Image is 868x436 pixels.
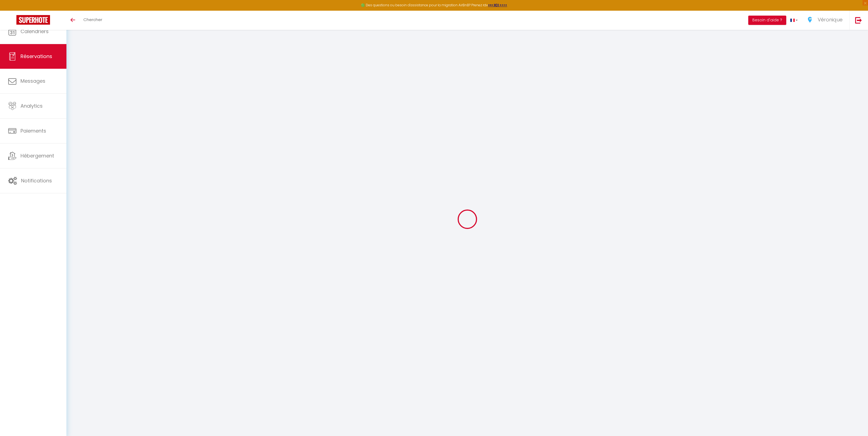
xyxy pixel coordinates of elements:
span: Analytics [21,102,43,109]
a: >>> ICI <<<< [488,3,507,7]
span: Messages [21,78,45,84]
button: Besoin d'aide ? [748,16,786,25]
img: Super Booking [16,15,50,25]
span: Calendriers [21,28,49,35]
span: Hébergement [21,152,54,159]
span: Chercher [83,17,102,22]
span: Paiements [21,127,46,134]
span: Réservations [21,53,52,60]
a: ... Véronique [802,11,849,30]
span: Notifications [21,177,52,184]
img: ... [806,16,814,24]
a: Chercher [79,11,106,30]
img: logout [855,17,862,24]
span: Véronique [818,16,843,23]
